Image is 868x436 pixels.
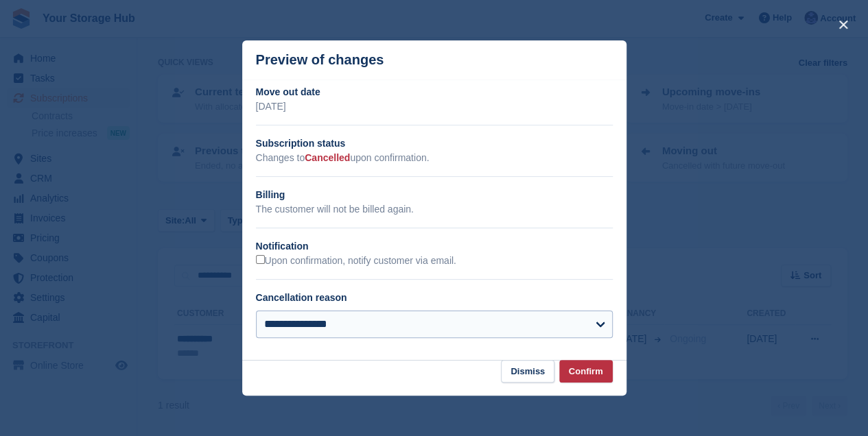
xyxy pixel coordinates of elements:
[256,85,613,99] h2: Move out date
[832,14,854,36] button: close
[256,188,613,202] h2: Billing
[256,255,456,267] label: Upon confirmation, notify customer via email.
[256,202,613,217] p: The customer will not be billed again.
[256,292,347,303] label: Cancellation reason
[256,99,613,114] p: [DATE]
[559,360,613,383] button: Confirm
[256,255,265,264] input: Upon confirmation, notify customer via email.
[501,360,554,383] button: Dismiss
[256,52,384,68] p: Preview of changes
[256,136,613,151] h2: Subscription status
[256,239,613,254] h2: Notification
[305,152,350,163] span: Cancelled
[256,151,613,165] p: Changes to upon confirmation.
